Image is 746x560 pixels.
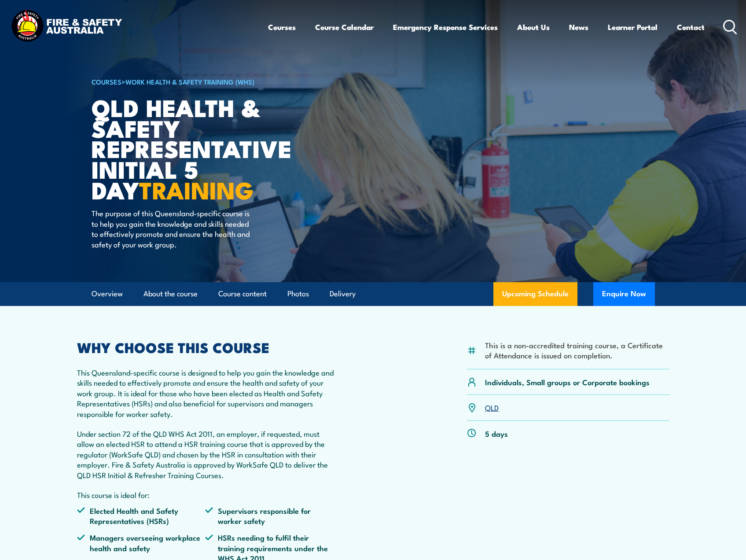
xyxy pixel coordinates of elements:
[330,282,356,306] a: Delivery
[77,505,206,526] li: Elected Health and Safety Representatives (HSRs)
[315,15,374,39] a: Course Calendar
[77,341,334,353] h2: WHY CHOOSE THIS COURSE
[493,282,577,306] a: Upcoming Schedule
[593,282,655,306] button: Enquire Now
[77,490,334,500] p: This course is ideal for:
[485,340,669,361] li: This is a non-accredited training course, a Certificate of Attendance is issued on completion.
[92,77,121,86] a: COURSES
[517,15,550,39] a: About Us
[218,282,267,306] a: Course content
[77,428,334,480] p: Under section 72 of the QLD WHS Act 2011, an employer, if requested, must allow an elected HSR to...
[485,402,499,413] a: QLD
[485,377,650,387] p: Individuals, Small groups or Corporate bookings
[125,77,254,86] a: Work Health & Safety Training (WHS)
[139,171,254,207] strong: TRAINING
[92,208,252,249] p: The purpose of this Queensland-specific course is to help you gain the knowledge and skills neede...
[77,367,334,419] p: This Queensland-specific course is designed to help you gain the knowledge and skills needed to e...
[92,97,309,200] h1: QLD Health & Safety Representative Initial 5 Day
[569,15,588,39] a: News
[92,76,309,87] h6: >
[287,282,309,306] a: Photos
[92,282,123,306] a: Overview
[393,15,498,39] a: Emergency Response Services
[143,282,198,306] a: About the course
[677,15,705,39] a: Contact
[268,15,296,39] a: Courses
[608,15,658,39] a: Learner Portal
[485,428,508,438] p: 5 days
[205,505,334,526] li: Supervisors responsible for worker safety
